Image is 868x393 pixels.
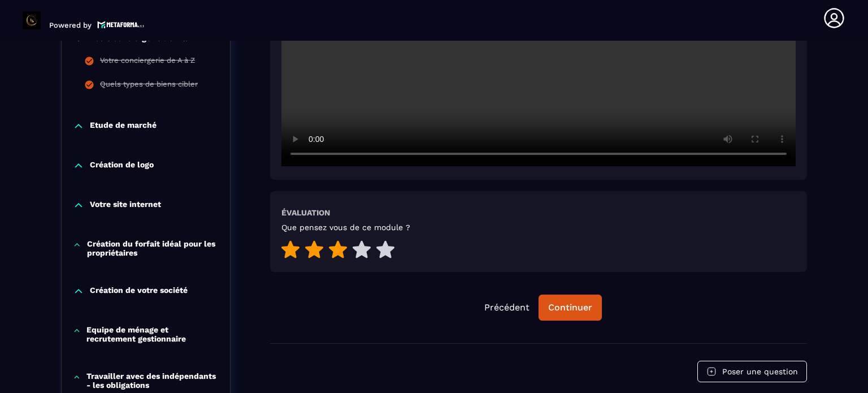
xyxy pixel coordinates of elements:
[281,223,410,232] h5: Que pensez vous de ce module ?
[100,80,198,92] div: Quels types de biens cibler
[86,372,219,390] p: Travailler avec des indépendants - les obligations
[548,302,592,313] div: Continuer
[539,295,602,321] button: Continuer
[697,361,807,382] button: Poser une question
[49,21,92,29] p: Powered by
[97,20,145,29] img: logo
[475,295,539,320] button: Précédent
[100,56,195,68] div: Votre conciergerie de A à Z
[90,160,154,171] p: Création de logo
[90,120,157,132] p: Etude de marché
[90,200,161,211] p: Votre site internet
[23,11,41,29] img: logo-branding
[281,208,330,217] h6: Évaluation
[87,239,219,257] p: Création du forfait idéal pour les propriétaires
[90,286,188,297] p: Création de votre société
[86,325,219,343] p: Equipe de ménage et recrutement gestionnaire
